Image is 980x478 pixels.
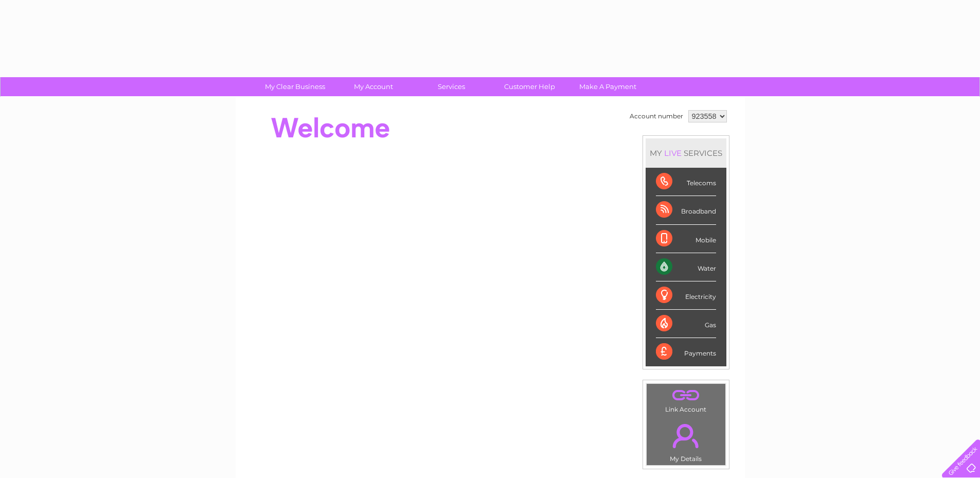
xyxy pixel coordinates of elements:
[656,281,716,310] div: Electricity
[487,77,572,96] a: Customer Help
[662,148,684,158] div: LIVE
[649,386,723,404] a: .
[656,225,716,253] div: Mobile
[646,415,726,466] td: My Details
[646,138,726,168] div: MY SERVICES
[656,196,716,224] div: Broadband
[627,108,686,125] td: Account number
[649,418,723,454] a: .
[656,253,716,281] div: Water
[331,77,416,96] a: My Account
[565,77,650,96] a: Make A Payment
[656,168,716,196] div: Telecoms
[253,77,337,96] a: My Clear Business
[409,77,494,96] a: Services
[656,338,716,366] div: Payments
[656,310,716,338] div: Gas
[646,383,726,416] td: Link Account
